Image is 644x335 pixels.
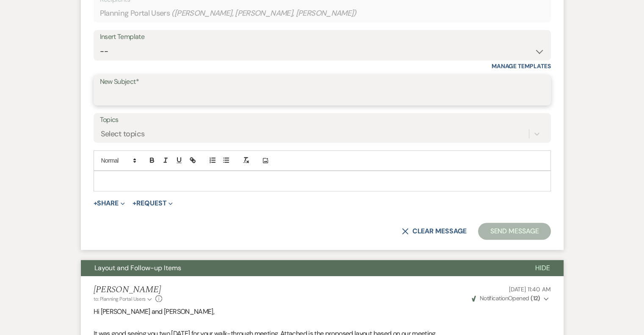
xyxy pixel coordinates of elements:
[522,260,564,276] button: Hide
[171,8,357,19] span: ( [PERSON_NAME], [PERSON_NAME], [PERSON_NAME] )
[101,128,145,140] div: Select topics
[402,228,466,235] button: Clear message
[94,200,97,207] span: +
[480,294,508,302] span: Notification
[100,76,544,88] label: New Subject*
[531,294,540,302] strong: ( 12 )
[94,306,551,317] p: Hi [PERSON_NAME] and [PERSON_NAME],
[100,5,544,22] div: Planning Portal Users
[100,114,544,126] label: Topics
[94,295,154,303] button: to: Planning Portal Users
[94,285,163,295] h5: [PERSON_NAME]
[492,62,551,70] a: Manage Templates
[100,31,544,43] div: Insert Template
[472,294,540,302] span: Opened
[94,296,146,302] span: to: Planning Portal Users
[133,200,136,207] span: +
[509,285,551,293] span: [DATE] 11:40 AM
[94,263,181,272] span: Layout and Follow-up Items
[81,260,522,276] button: Layout and Follow-up Items
[478,223,550,240] button: Send Message
[133,200,173,207] button: Request
[535,263,550,272] span: Hide
[94,200,125,207] button: Share
[470,294,550,303] button: NotificationOpened (12)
